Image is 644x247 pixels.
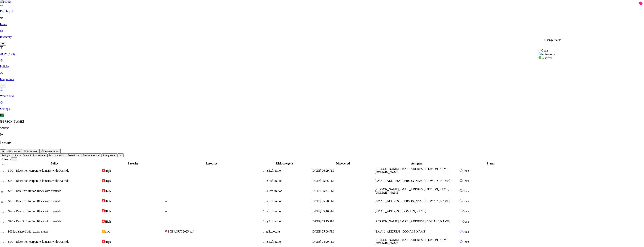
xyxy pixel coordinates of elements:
span: In Progress [541,53,555,56]
div: Change status [544,38,561,42]
span: Open [541,49,548,52]
span: Resolved [541,56,553,60]
img: status-in-progress [538,52,541,55]
img: status-resolved [538,56,541,59]
img: status-open [538,48,541,52]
